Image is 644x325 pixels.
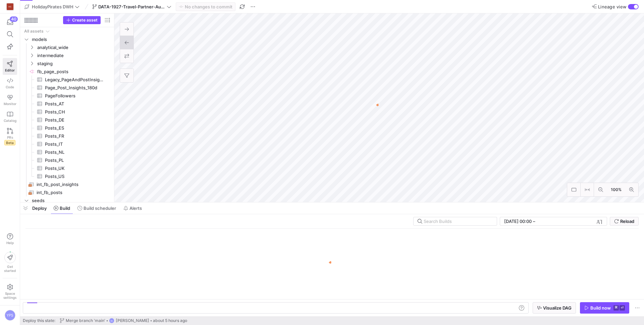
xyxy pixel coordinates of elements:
[620,305,625,311] kbd: ⏎
[23,2,81,11] button: HolidayPirates DWH
[23,76,111,84] a: Legacy_PageAndPostInsights​​​​​​​​​
[51,202,73,214] button: Build
[613,305,619,311] kbd: ⌘
[3,108,17,125] a: Catalog
[23,188,111,196] a: int_fb_posts​​​​​​​​​​
[598,4,627,9] span: Lineage view
[23,140,111,148] a: Posts_IT​​​​​​​​​
[3,16,17,28] button: 40
[45,173,104,180] span: Posts_US​​​​​​​​​
[580,302,629,314] button: Build now⌘⏎
[23,156,111,164] a: Posts_PL​​​​​​​​​
[23,164,111,172] div: Press SPACE to select this row.
[60,205,70,211] span: Build
[23,67,111,76] div: Press SPACE to select this row.
[23,156,111,164] div: Press SPACE to select this row.
[533,302,576,314] button: Visualize DAG
[58,316,189,325] button: Merge branch 'main'BS[PERSON_NAME]about 5 hours ago
[37,44,110,51] span: analytical_wide
[23,180,111,188] div: Press SPACE to select this row.
[32,197,110,204] span: seeds
[23,196,111,204] div: Press SPACE to select this row.
[23,35,111,43] div: Press SPACE to select this row.
[23,100,111,108] a: Posts_AT​​​​​​​​​
[23,43,111,51] div: Press SPACE to select this row.
[543,305,572,311] span: Visualize DAG
[23,116,111,124] div: Press SPACE to select this row.
[374,103,384,113] img: logo.gif
[23,92,111,100] a: PageFollowers​​​​​​​​​
[45,84,104,92] span: Page_Post_Insights_180d​​​​​​​​​
[23,27,111,35] div: Press SPACE to select this row.
[45,156,104,164] span: Posts_PL​​​​​​​​​
[23,180,111,188] a: int_fb_post_insights​​​​​​​​​​
[116,318,149,323] span: [PERSON_NAME]
[23,116,111,124] a: Posts_DE​​​​​​​​​
[23,148,111,156] a: Posts_NL​​​​​​​​​
[620,219,634,224] span: Reload
[23,164,111,172] a: Posts_UK​​​​​​​​​
[3,291,16,299] span: Space settings
[98,4,165,9] span: DATA-1927-Travel-Partner-Automation
[45,100,104,108] span: Posts_AT​​​​​​​​​
[7,135,13,139] span: PRs
[37,68,110,76] span: fb_page_posts​​​​​​​​
[74,202,119,214] button: Build scheduler
[32,205,47,211] span: Deploy
[4,265,16,273] span: Get started
[109,318,114,323] div: BS
[5,310,15,321] div: YPS
[45,124,104,132] span: Posts_ES​​​​​​​​​
[3,308,17,322] button: YPS
[45,165,104,172] span: Posts_UK​​​​​​​​​
[3,58,17,75] a: Editor
[3,1,17,12] a: HG
[32,36,110,43] span: models
[327,260,337,270] img: logo.gif
[610,217,639,226] button: Reload
[424,219,491,224] input: Search Builds
[45,116,104,124] span: Posts_DE​​​​​​​​​
[37,189,104,196] span: int_fb_posts​​​​​​​​​​
[23,59,111,67] div: Press SPACE to select this row.
[4,119,16,123] span: Catalog
[129,205,142,211] span: Alerts
[23,92,111,100] div: Press SPACE to select this row.
[23,67,111,76] a: fb_page_posts​​​​​​​​
[6,241,14,245] span: Help
[63,16,101,24] button: Create asset
[45,92,104,100] span: PageFollowers​​​​​​​​​
[4,102,16,106] span: Monitor
[84,205,116,211] span: Build scheduler
[120,202,145,214] button: Alerts
[23,51,111,59] div: Press SPACE to select this row.
[153,318,187,323] span: about 5 hours ago
[3,75,17,92] a: Code
[23,76,111,84] div: Press SPACE to select this row.
[533,219,535,224] span: –
[3,230,17,248] button: Help
[3,125,17,148] a: PRsBeta
[45,140,104,148] span: Posts_IT​​​​​​​​​
[23,124,111,132] a: Posts_ES​​​​​​​​​
[23,148,111,156] div: Press SPACE to select this row.
[23,124,111,132] div: Press SPACE to select this row.
[37,60,110,67] span: staging
[6,85,14,89] span: Code
[23,172,111,180] a: Posts_US​​​​​​​​​
[45,76,104,84] span: Legacy_PageAndPostInsights​​​​​​​​​
[5,68,15,72] span: Editor
[23,84,111,92] a: Page_Post_Insights_180d​​​​​​​​​
[3,249,17,275] button: Getstarted
[66,318,105,323] span: Merge branch 'main'
[23,132,111,140] div: Press SPACE to select this row.
[3,92,17,108] a: Monitor
[7,3,13,10] div: HG
[45,148,104,156] span: Posts_NL​​​​​​​​​
[590,305,611,311] div: Build now
[10,16,18,22] div: 40
[23,172,111,180] div: Press SPACE to select this row.
[23,132,111,140] a: Posts_FR​​​​​​​​​
[37,52,110,59] span: intermediate
[32,4,73,9] span: HolidayPirates DWH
